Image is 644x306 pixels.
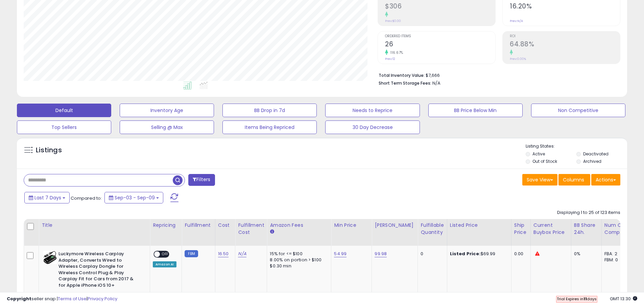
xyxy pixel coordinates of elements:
[533,222,568,236] div: Current Buybox Price
[385,57,395,61] small: Prev: 12
[510,2,620,12] h2: 16.20%
[270,257,326,263] div: 8.00% on portion > $100
[385,19,401,23] small: Prev: $0.00
[375,250,387,257] a: 99.98
[153,261,176,267] div: Amazon AI
[563,176,584,183] span: Columns
[325,121,420,134] button: 30 Day Decrease
[58,251,141,290] b: Luckymore Wireless Carplay Adapter, Converts Wired to Wireless Carplay Dongle for Wireless Contro...
[222,104,317,117] button: BB Drop in 7d
[574,222,599,236] div: BB Share 24h.
[514,222,528,236] div: Ship Price
[583,158,601,164] label: Archived
[270,251,326,257] div: 15% for <= $100
[450,250,481,257] b: Listed Price:
[510,19,523,23] small: Prev: N/A
[388,50,403,55] small: 116.67%
[334,222,369,229] div: Min Price
[58,296,87,302] a: Terms of Use
[375,222,415,229] div: [PERSON_NAME]
[379,71,615,79] li: $7,666
[222,121,317,134] button: Items Being Repriced
[160,252,171,257] span: OFF
[185,250,198,257] small: FBM
[610,296,637,302] span: 2025-09-17 13:30 GMT
[325,104,420,117] button: Needs to Reprice
[514,251,525,257] div: 0.00
[24,192,70,203] button: Last 7 Days
[591,174,620,185] button: Actions
[104,192,163,203] button: Sep-03 - Sep-09
[450,251,506,257] div: $69.99
[604,257,627,263] div: FBM: 0
[558,174,590,185] button: Columns
[385,35,495,38] span: Ordered Items
[510,57,526,61] small: Prev: 0.00%
[270,263,326,269] div: $0.30 min
[379,80,431,86] b: Short Term Storage Fees:
[218,222,233,229] div: Cost
[583,296,587,302] b: 11
[120,121,214,134] button: Selling @ Max
[43,251,57,264] img: 41h5GzcF1OL._SL40_.jpg
[270,229,274,235] small: Amazon Fees.
[557,210,620,216] div: Displaying 1 to 25 of 123 items
[421,222,444,236] div: Fulfillable Quantity
[510,35,620,38] span: ROI
[17,121,111,134] button: Top Sellers
[385,2,495,12] h2: $306
[42,222,147,229] div: Title
[522,174,557,185] button: Save View
[583,151,609,157] label: Deactivated
[379,72,425,78] b: Total Inventory Value:
[17,104,111,117] button: Default
[34,194,61,201] span: Last 7 Days
[557,296,597,302] span: Trial Expires in days
[238,250,246,257] a: N/A
[120,104,214,117] button: Inventory Age
[218,250,229,257] a: 16.50
[604,222,629,236] div: Num of Comp.
[428,104,523,117] button: BB Price Below Min
[88,296,117,302] a: Privacy Policy
[604,251,627,257] div: FBA: 2
[71,195,102,201] span: Compared to:
[7,296,117,302] div: seller snap | |
[432,80,440,86] span: N/A
[7,296,31,302] strong: Copyright
[450,222,508,229] div: Listed Price
[185,222,212,229] div: Fulfillment
[238,222,264,236] div: Fulfillment Cost
[532,158,557,164] label: Out of Stock
[115,194,155,201] span: Sep-03 - Sep-09
[385,40,495,49] h2: 26
[531,104,625,117] button: Non Competitive
[153,222,179,229] div: Repricing
[334,250,347,257] a: 54.99
[270,222,328,229] div: Amazon Fees
[36,146,62,155] h5: Listings
[421,251,442,257] div: 0
[510,40,620,49] h2: 64.88%
[188,174,215,186] button: Filters
[532,151,545,157] label: Active
[526,143,627,150] p: Listing States:
[574,251,596,257] div: 0%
